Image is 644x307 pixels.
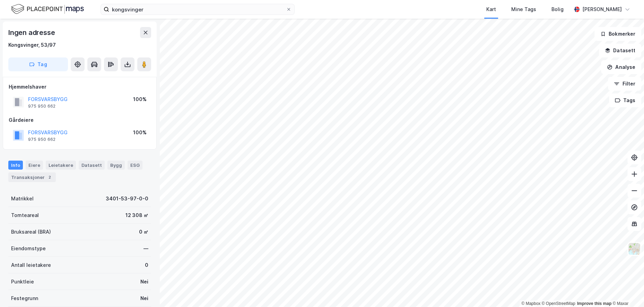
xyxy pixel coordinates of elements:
div: [PERSON_NAME] [582,5,622,13]
div: Ingen adresse [8,27,56,38]
div: Eiendomstype [11,244,46,253]
div: Punktleie [11,278,34,286]
div: Mine Tags [511,5,536,13]
div: Eiere [26,161,43,170]
button: Analyse [601,60,641,74]
button: Tags [609,93,641,107]
div: Leietakere [46,161,76,170]
div: 100% [133,95,147,103]
div: Datasett [79,161,105,170]
div: Matrikkel [11,195,34,203]
div: ESG [128,161,142,170]
a: Improve this map [577,301,611,306]
div: — [143,244,148,253]
div: 0 [145,261,148,269]
div: 975 950 662 [28,103,55,109]
div: 2 [46,174,53,181]
iframe: Chat Widget [609,274,644,307]
div: Tomteareal [11,211,39,219]
div: Gårdeiere [9,116,151,124]
div: Info [8,161,23,170]
img: Z [628,242,641,255]
div: 975 950 662 [28,137,55,142]
div: Nei [140,294,148,303]
div: 3401-53-97-0-0 [106,195,148,203]
div: Festegrunn [11,294,38,303]
button: Bokmerker [594,27,641,41]
div: Antall leietakere [11,261,51,269]
div: Transaksjoner [8,172,56,182]
div: Kart [486,5,496,13]
div: 100% [133,128,147,137]
a: OpenStreetMap [542,301,575,306]
div: Bruksareal (BRA) [11,228,51,236]
div: 0 ㎡ [139,228,148,236]
button: Filter [608,77,641,91]
button: Datasett [599,44,641,57]
a: Mapbox [521,301,540,306]
div: Hjemmelshaver [9,83,151,91]
div: Kontrollprogram for chat [609,274,644,307]
div: Nei [140,278,148,286]
img: logo.f888ab2527a4732fd821a326f86c7f29.svg [11,3,84,15]
div: Bolig [551,5,564,13]
button: Tag [8,57,68,71]
div: Bygg [107,161,125,170]
input: Søk på adresse, matrikkel, gårdeiere, leietakere eller personer [109,4,286,15]
div: Kongsvinger, 53/97 [8,41,56,49]
div: 12 308 ㎡ [125,211,148,219]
